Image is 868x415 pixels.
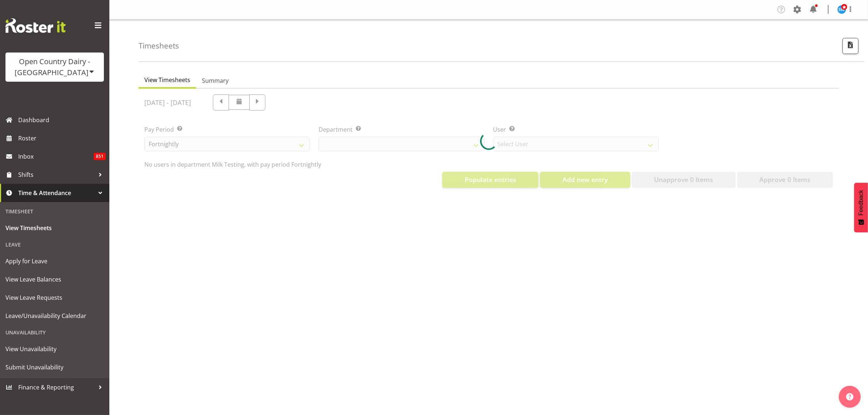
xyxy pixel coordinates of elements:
span: Inbox [18,151,94,162]
div: Unavailability [2,325,108,340]
a: Submit Unavailability [2,358,108,376]
span: Apply for Leave [5,256,104,267]
span: Dashboard [18,115,106,125]
a: View Timesheets [2,219,108,237]
div: Open Country Dairy - [GEOGRAPHIC_DATA] [13,56,97,78]
button: Export CSV [842,38,859,54]
a: Apply for Leave [2,252,108,270]
span: View Unavailability [5,344,104,354]
img: steve-webb8258.jpg [837,5,846,14]
div: Leave [2,237,108,252]
span: View Leave Requests [5,292,104,303]
span: Finance & Reporting [18,382,95,393]
span: View Timesheets [144,75,190,84]
button: Feedback - Show survey [854,183,868,232]
a: View Leave Balances [2,270,108,288]
a: Leave/Unavailability Calendar [2,307,108,325]
span: Submit Unavailability [5,362,104,373]
span: Summary [202,76,229,85]
span: Roster [18,133,106,144]
span: Feedback [858,190,864,216]
a: View Unavailability [2,340,108,358]
img: Rosterit website logo [5,18,66,33]
span: View Timesheets [5,222,104,233]
div: Timesheet [2,204,108,219]
h4: Timesheets [139,42,179,50]
span: Time & Attendance [18,187,95,198]
span: Shifts [18,169,95,180]
img: help-xxl-2.png [846,393,853,400]
span: View Leave Balances [5,274,104,285]
span: Leave/Unavailability Calendar [5,310,104,321]
a: View Leave Requests [2,288,108,307]
span: 851 [94,153,106,160]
